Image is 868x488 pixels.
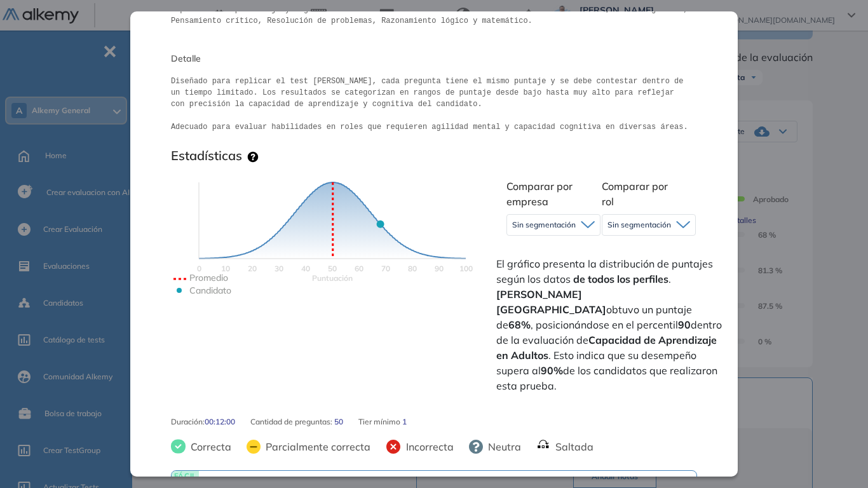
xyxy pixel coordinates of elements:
[550,439,593,454] span: Saltada
[196,264,201,273] text: 0
[602,180,668,208] span: Comparar por rol
[171,148,242,163] h3: Estadísticas
[408,264,417,273] text: 80
[496,256,725,393] span: El gráfico presenta la distribución de puntajes según los datos . obtuvo un puntaje de , posicion...
[275,264,283,273] text: 30
[189,285,231,296] text: Candidato
[312,273,353,283] text: Scores
[334,416,343,428] span: 50
[401,439,454,454] span: Incorrecta
[221,264,230,273] text: 10
[381,264,390,273] text: 70
[508,318,531,331] strong: 68%
[358,416,402,428] span: Tier mínimo
[186,439,231,454] span: Correcta
[496,334,717,362] strong: Capacidad de Aprendizaje en Adultos
[189,272,228,283] text: Promedio
[172,471,199,480] span: FÁCIL
[483,439,521,454] span: Neutra
[607,220,671,230] span: Sin segmentación
[205,416,235,428] span: 00:12:00
[301,264,310,273] text: 40
[248,264,257,273] text: 20
[573,273,668,285] strong: de todos los perfiles
[678,318,691,331] strong: 90
[506,180,573,208] span: Comparar por empresa
[435,264,444,273] text: 90
[496,288,582,301] strong: [PERSON_NAME]
[250,416,334,428] span: Cantidad de preguntas:
[541,364,563,377] strong: 90%
[328,264,337,273] text: 50
[171,52,697,65] span: Detalle
[355,264,363,273] text: 60
[496,303,606,316] strong: [GEOGRAPHIC_DATA]
[512,220,576,230] span: Sin segmentación
[261,439,370,454] span: Parcialmente correcta
[459,264,472,273] text: 100
[171,416,205,428] span: Duración :
[402,416,407,428] span: 1
[171,76,697,133] pre: Diseñado para replicar el test [PERSON_NAME], cada pregunta tiene el mismo puntaje y se debe cont...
